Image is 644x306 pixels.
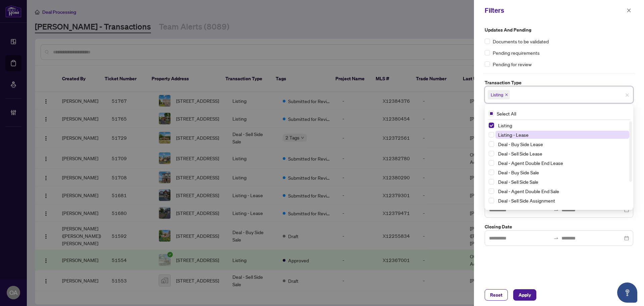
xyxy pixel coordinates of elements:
span: Listing [498,122,512,128]
label: Updates and Pending [485,26,633,34]
button: Apply [513,289,536,301]
span: Select Deal - Buy Side Lease [489,141,494,147]
span: Select All [494,110,519,117]
label: Closing Date [485,223,633,230]
span: Documents to be validated [493,38,549,45]
span: Deal - Agent Double End Lease [498,160,563,166]
span: Listing [491,91,503,98]
span: Select Deal - Sell Side Sale [489,179,494,184]
span: Select Listing [489,123,494,128]
span: Deal - Sell Side Assignment [495,196,629,205]
span: Select Deal - Sell Side Lease [489,151,494,156]
span: close [625,93,629,97]
span: Deal - Sell Side Assignment [498,198,555,204]
span: Select Listing - Lease [489,132,494,137]
span: Deal - Sell Side Lease [498,150,542,157]
span: Deal - Sell Side Sale [498,179,538,185]
span: Deal - Agent Double End Sale [498,188,559,194]
span: Listing - Lease [495,131,629,139]
span: Select Deal - Sell Side Assignment [489,198,494,203]
button: Reset [485,289,508,301]
span: Select Deal - Buy Side Sale [489,170,494,175]
span: Deal - Buy Side Sale [495,168,629,176]
span: Deal - Buy Side Assignment [498,207,556,213]
span: Pending requirements [493,49,540,56]
span: Deal - Agent Double End Lease [495,159,629,167]
button: Open asap [617,282,637,303]
span: swap-right [553,235,559,241]
span: Deal - Buy Side Lease [498,141,543,147]
div: Filters [485,5,625,15]
span: Reset [490,290,502,300]
span: Listing - Lease [498,132,529,138]
span: Select Deal - Agent Double End Sale [489,188,494,194]
span: Deal - Sell Side Lease [495,149,629,158]
span: Deal - Buy Side Lease [495,140,629,148]
span: Listing [495,121,629,129]
span: Deal - Buy Side Sale [498,169,539,175]
label: Transaction Type [485,79,633,86]
span: Deal - Agent Double End Sale [495,187,629,195]
span: Deal - Sell Side Sale [495,178,629,186]
span: to [553,235,559,241]
span: close [505,93,508,96]
span: Select Deal - Agent Double End Lease [489,160,494,166]
span: Deal - Buy Side Assignment [495,206,629,214]
span: Pending for review [493,60,532,68]
span: close [627,8,631,13]
span: Listing [488,90,510,99]
span: Apply [519,290,531,300]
